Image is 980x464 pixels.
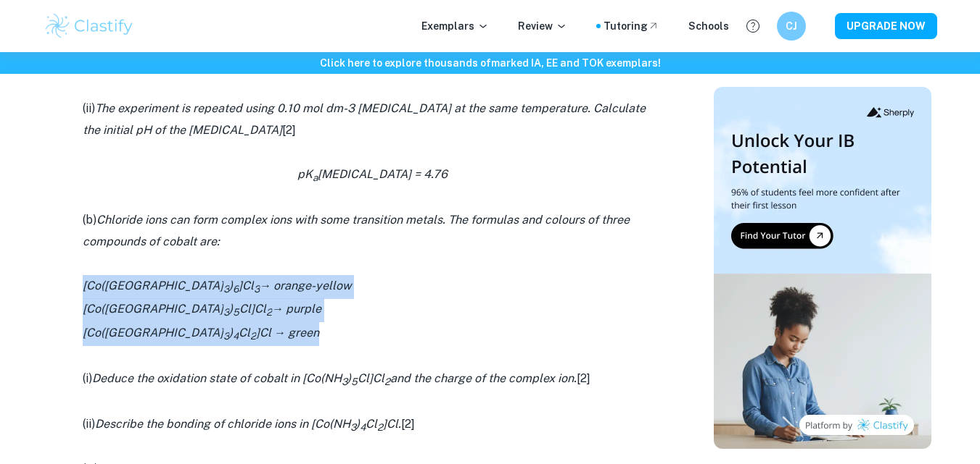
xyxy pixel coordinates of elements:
[377,421,383,433] sub: 2
[714,87,931,449] img: Thumbnail
[741,14,765,38] button: Help and Feedback
[83,279,352,292] i: [Co([GEOGRAPHIC_DATA] ) ]Cl → orange-yellow
[297,167,448,181] i: pK [MEDICAL_DATA] = 4.76
[250,330,256,342] sub: 2
[223,306,229,318] sub: 3
[518,18,567,34] p: Review
[95,417,401,431] i: Describe the bonding of chloride ions in [Co(NH ) Cl ]Cl.
[360,421,366,433] sub: 4
[83,368,663,392] p: (i) [2]
[384,376,390,387] sub: 2
[3,55,977,71] h6: Click here to explore thousands of marked IA, EE and TOK exemplars !
[350,421,356,433] sub: 3
[835,13,937,39] button: UPGRADE NOW
[254,283,260,295] sub: 3
[83,326,320,339] i: [Co([GEOGRAPHIC_DATA] ) Cl ]Cl → green
[342,376,347,387] sub: 3
[233,306,239,318] sub: 5
[351,376,358,387] sub: 5
[783,18,799,34] h6: CJ
[223,330,229,342] sub: 3
[83,302,322,316] i: [Co([GEOGRAPHIC_DATA] ) Cl]Cl → purple
[83,101,646,137] i: The experiment is repeated using 0.10 mol dm-3 [MEDICAL_DATA] at the same temperature. Calculate ...
[233,330,239,342] sub: 4
[233,283,239,295] sub: 6
[777,12,806,41] button: CJ
[223,283,229,295] sub: 3
[688,18,729,34] a: Schools
[83,209,663,253] p: (b)
[266,306,272,318] sub: 2
[92,371,577,385] i: Deduce the oxidation state of cobalt in [Co(NH ) Cl]Cl and the charge of the complex ion.
[44,12,136,41] img: Clastify logo
[421,18,489,34] p: Exemplars
[83,413,663,437] p: (ii) [2]
[313,172,318,183] sub: a
[83,98,663,142] p: (ii) [2]
[83,213,630,248] i: Chloride ions can form complex ions with some transition metals. The formulas and colours of thre...
[604,18,659,34] a: Tutoring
